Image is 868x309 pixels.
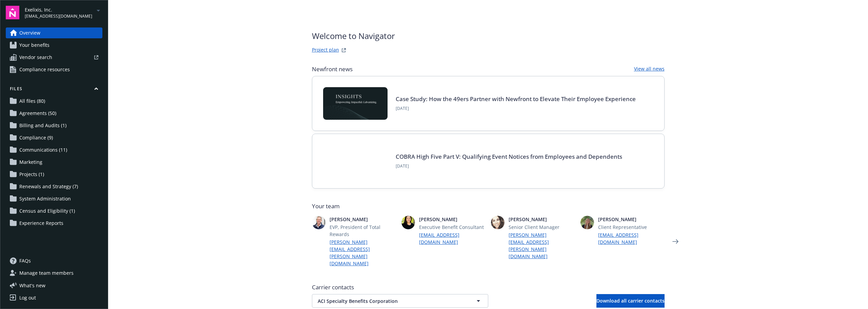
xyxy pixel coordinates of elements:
[330,224,396,238] span: EVP, President of Total Rewards
[396,95,636,103] a: Case Study: How the 49ers Partner with Newfront to Elevate Their Employee Experience
[19,193,71,204] span: System Administration
[6,108,102,119] a: Agreements (50)
[419,224,486,231] span: Executive Benefit Consultant
[6,144,102,155] a: Communications (11)
[19,64,70,75] span: Compliance resources
[19,169,44,180] span: Projects (1)
[598,224,665,231] span: Client Representative
[19,120,66,131] span: Billing and Audits (1)
[25,13,92,19] span: [EMAIL_ADDRESS][DOMAIN_NAME]
[509,231,575,260] a: [PERSON_NAME][EMAIL_ADDRESS][PERSON_NAME][DOMAIN_NAME]
[19,108,56,119] span: Agreements (50)
[312,294,488,308] button: ACI Specialty Benefits Corporation
[323,87,388,120] img: Card Image - INSIGHTS copy.png
[419,231,486,246] a: [EMAIL_ADDRESS][DOMAIN_NAME]
[19,181,78,192] span: Renewals and Strategy (7)
[6,218,102,229] a: Experience Reports
[312,283,665,291] span: Carrier contacts
[6,52,102,63] a: Vendor search
[19,218,63,229] span: Experience Reports
[6,86,102,94] button: Files
[19,27,40,38] span: Overview
[596,297,665,304] span: Download all carrier contacts
[19,292,36,303] div: Log out
[19,52,52,63] span: Vendor search
[401,216,415,229] img: photo
[509,224,575,231] span: Senior Client Manager
[19,206,75,216] span: Census and Eligibility (1)
[94,6,102,14] a: arrowDropDown
[6,181,102,192] a: Renewals and Strategy (7)
[312,202,665,210] span: Your team
[6,132,102,143] a: Compliance (9)
[312,30,395,42] span: Welcome to Navigator
[6,255,102,266] a: FAQs
[419,216,486,223] span: [PERSON_NAME]
[670,236,681,247] a: Next
[6,120,102,131] a: Billing and Audits (1)
[19,268,74,278] span: Manage team members
[19,157,42,168] span: Marketing
[596,294,665,308] button: Download all carrier contacts
[6,27,102,38] a: Overview
[509,216,575,223] span: [PERSON_NAME]
[598,231,665,246] a: [EMAIL_ADDRESS][DOMAIN_NAME]
[330,216,396,223] span: [PERSON_NAME]
[19,96,45,107] span: All files (80)
[6,169,102,180] a: Projects (1)
[396,163,622,169] span: [DATE]
[6,96,102,107] a: All files (80)
[19,255,31,266] span: FAQs
[491,216,505,229] img: photo
[6,157,102,168] a: Marketing
[6,64,102,75] a: Compliance resources
[25,6,92,13] span: Exelixis, Inc.
[318,297,459,305] span: ACI Specialty Benefits Corporation
[6,40,102,51] a: Your benefits
[19,144,67,155] span: Communications (11)
[312,216,325,229] img: photo
[6,193,102,204] a: System Administration
[312,65,353,73] span: Newfront news
[323,145,388,177] img: BLOG-Card Image - Compliance - COBRA High Five Pt 5 - 09-11-25.jpg
[330,238,396,267] a: [PERSON_NAME][EMAIL_ADDRESS][PERSON_NAME][DOMAIN_NAME]
[6,282,56,289] button: What's new
[580,216,594,229] img: photo
[340,46,348,54] a: projectPlanWebsite
[6,206,102,216] a: Census and Eligibility (1)
[6,268,102,278] a: Manage team members
[396,153,622,160] a: COBRA High Five Part V: Qualifying Event Notices from Employees and Dependents
[19,282,45,289] span: What ' s new
[6,6,19,19] img: navigator-logo.svg
[19,40,50,51] span: Your benefits
[396,105,636,112] span: [DATE]
[598,216,665,223] span: [PERSON_NAME]
[19,132,53,143] span: Compliance (9)
[25,6,102,19] button: Exelixis, Inc.[EMAIL_ADDRESS][DOMAIN_NAME]arrowDropDown
[634,65,665,73] a: View all news
[312,46,339,54] a: Project plan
